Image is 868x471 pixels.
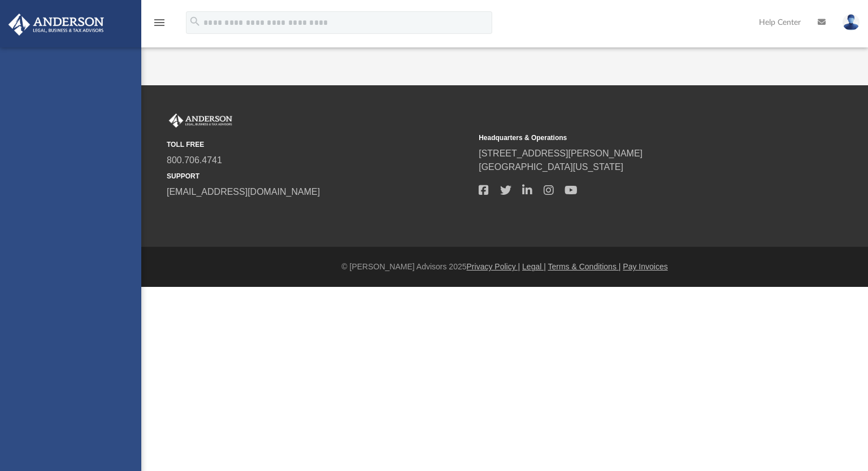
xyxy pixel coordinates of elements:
i: menu [153,16,166,29]
div: © [PERSON_NAME] Advisors 2025 [141,261,868,273]
a: menu [153,21,166,29]
i: search [189,15,201,28]
img: User Pic [843,14,860,30]
img: Anderson Advisors Platinum Portal [167,114,235,128]
small: Headquarters & Operations [479,133,783,143]
small: SUPPORT [167,171,471,181]
a: [EMAIL_ADDRESS][DOMAIN_NAME] [167,187,320,197]
a: Terms & Conditions | [548,262,621,271]
img: Anderson Advisors Platinum Portal [5,14,107,36]
a: Pay Invoices [623,262,667,271]
a: [GEOGRAPHIC_DATA][US_STATE] [479,162,623,172]
small: TOLL FREE [167,139,471,150]
a: [STREET_ADDRESS][PERSON_NAME] [479,149,643,158]
a: Legal | [522,262,546,271]
a: Privacy Policy | [467,262,520,271]
a: 800.706.4741 [167,155,222,165]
